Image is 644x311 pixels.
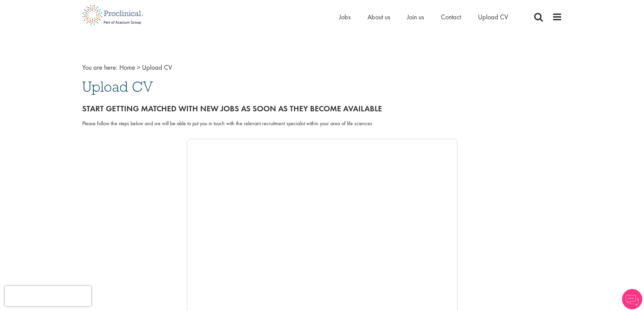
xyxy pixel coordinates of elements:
a: Join us [407,13,424,21]
span: > [137,63,140,72]
img: Chatbot [622,289,642,309]
iframe: reCAPTCHA [5,286,91,306]
a: breadcrumb link [119,63,135,72]
a: About us [367,13,390,21]
a: Jobs [339,13,351,21]
a: Upload CV [478,13,508,21]
span: Upload CV [142,63,172,72]
h2: Start getting matched with new jobs as soon as they become available [82,104,562,113]
div: Please follow the steps below and we will be able to put you in touch with the relevant recruitme... [82,120,562,128]
span: Upload CV [82,77,153,96]
a: Contact [441,13,461,21]
span: You are here: [82,63,118,72]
